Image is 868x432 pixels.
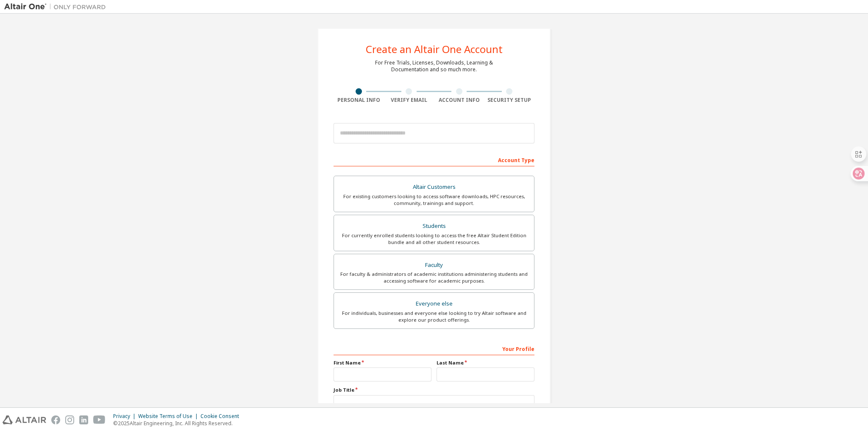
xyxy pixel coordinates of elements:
div: Everyone else [339,298,529,310]
div: Create an Altair One Account [366,44,503,54]
img: youtube.svg [93,415,106,424]
img: altair_logo.svg [3,415,46,424]
div: Account Type [334,153,534,166]
div: For existing customers looking to access software downloads, HPC resources, community, trainings ... [339,193,529,207]
img: linkedin.svg [79,415,88,424]
label: Job Title [334,387,534,393]
div: Altair Customers [339,181,529,193]
label: Last Name [437,359,534,366]
div: For currently enrolled students looking to access the free Altair Student Edition bundle and all ... [339,232,529,246]
div: Faculty [339,259,529,271]
div: For faculty & administrators of academic institutions administering students and accessing softwa... [339,271,529,284]
div: Privacy [113,413,138,420]
img: Altair One [4,3,110,11]
div: Your Profile [334,342,534,355]
div: Cookie Consent [200,413,244,420]
div: For individuals, businesses and everyone else looking to try Altair software and explore our prod... [339,310,529,323]
div: Personal Info [334,97,384,104]
div: Security Setup [484,97,535,104]
div: Students [339,220,529,232]
div: Website Terms of Use [138,413,200,420]
div: Verify Email [384,97,434,104]
div: Account Info [434,97,484,104]
div: For Free Trials, Licenses, Downloads, Learning & Documentation and so much more. [375,59,493,73]
img: facebook.svg [51,415,60,424]
label: First Name [334,359,431,366]
p: © 2025 Altair Engineering, Inc. All Rights Reserved. [113,420,244,427]
img: instagram.svg [65,415,74,424]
